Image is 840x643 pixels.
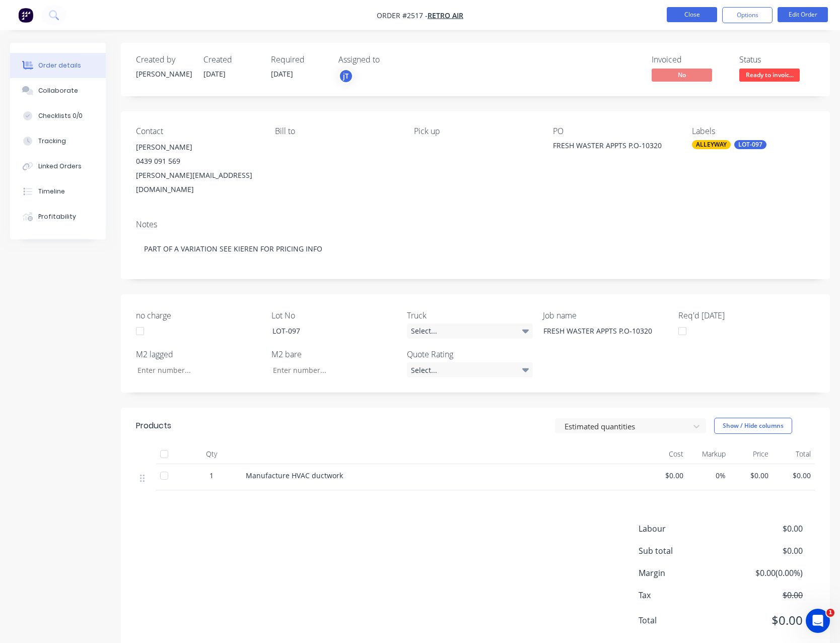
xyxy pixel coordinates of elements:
[639,567,728,579] span: Margin
[136,168,259,197] div: [PERSON_NAME][EMAIL_ADDRESS][DOMAIN_NAME]
[649,470,683,481] span: $0.00
[777,470,811,481] span: $0.00
[271,309,397,321] label: Lot No
[136,233,815,264] div: PART OF A VARIATION SEE KIEREN FOR PRICING INFO
[10,204,106,229] button: Profitability
[407,362,533,377] div: Select...
[136,140,259,197] div: [PERSON_NAME]0439 091 569[PERSON_NAME][EMAIL_ADDRESS][DOMAIN_NAME]
[639,545,728,557] span: Sub total
[338,69,354,84] button: jT
[692,140,731,149] div: ALLEYWAY
[692,126,815,136] div: Labels
[203,69,226,79] span: [DATE]
[739,69,800,84] button: Ready to invoic...
[739,69,800,81] span: Ready to invoic...
[38,86,78,95] div: Collaborate
[271,348,397,360] label: M2 bare
[553,126,676,136] div: PO
[428,11,463,20] a: Retro Air
[645,444,687,464] div: Cost
[414,126,537,136] div: Pick up
[714,418,792,434] button: Show / Hide columns
[38,61,81,70] div: Order details
[136,348,262,360] label: M2 lagged
[728,523,803,535] span: $0.00
[136,220,815,229] div: Notes
[826,609,834,617] span: 1
[38,111,83,120] div: Checklists 0/0
[639,614,728,626] span: Total
[10,128,106,154] button: Tracking
[10,179,106,204] button: Timeline
[246,471,343,480] span: Manufacture HVAC ductwork
[543,309,669,321] label: Job name
[667,7,717,22] button: Close
[136,55,191,65] div: Created by
[691,470,726,481] span: 0%
[129,362,262,377] input: Enter number...
[734,470,768,481] span: $0.00
[687,444,730,464] div: Markup
[553,140,676,154] div: FRESH WASTER APPTS P.O-10320
[136,126,259,136] div: Contact
[38,187,65,196] div: Timeline
[38,137,66,146] div: Tracking
[136,140,259,154] div: [PERSON_NAME]
[407,324,533,339] div: Select...
[728,589,803,601] span: $0.00
[209,470,214,481] span: 1
[10,53,106,78] button: Order details
[136,154,259,168] div: 0439 091 569
[10,78,106,103] button: Collaborate
[338,55,439,65] div: Assigned to
[10,154,106,179] button: Linked Orders
[778,7,828,22] button: Edit Order
[535,324,661,338] div: FRESH WASTER APPTS P.O-10320
[678,309,804,321] label: Req'd [DATE]
[730,444,773,464] div: Price
[136,309,262,321] label: no charge
[264,324,390,338] div: LOT-097
[10,103,106,128] button: Checklists 0/0
[38,162,82,171] div: Linked Orders
[739,55,815,65] div: Status
[407,348,533,360] label: Quote Rating
[271,69,293,79] span: [DATE]
[271,55,326,65] div: Required
[728,545,803,557] span: $0.00
[639,523,728,535] span: Labour
[773,444,815,464] div: Total
[18,8,33,23] img: Factory
[377,11,428,20] span: Order #2517 -
[136,420,171,432] div: Products
[203,55,259,65] div: Created
[806,609,830,633] iframe: Intercom live chat
[639,589,728,601] span: Tax
[722,7,773,23] button: Options
[728,567,803,579] span: $0.00 ( 0.00 %)
[652,55,727,65] div: Invoiced
[136,69,191,79] div: [PERSON_NAME]
[652,69,712,81] span: No
[275,126,398,136] div: Bill to
[407,309,533,321] label: Truck
[264,362,397,377] input: Enter number...
[38,212,76,221] div: Profitability
[728,611,803,629] span: $0.00
[734,140,766,149] div: LOT-097
[181,444,242,464] div: Qty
